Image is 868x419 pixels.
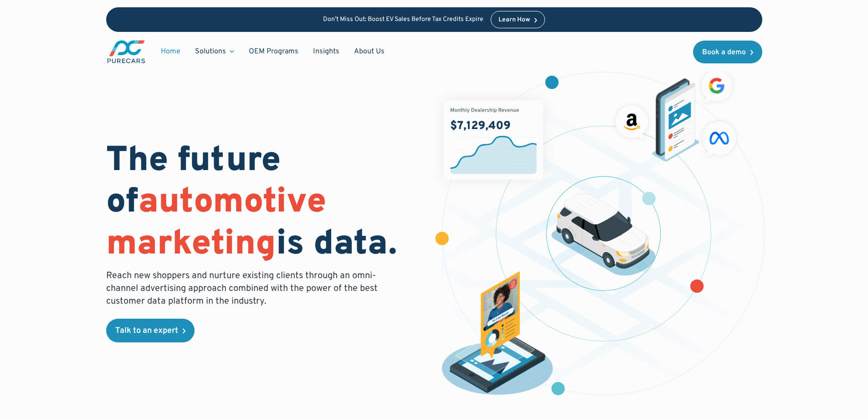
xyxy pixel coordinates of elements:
div: Solutions [195,47,226,57]
a: main [106,39,146,64]
div: Solutions [188,43,241,60]
img: ads on social media and advertising partners [611,66,741,161]
div: Learn How [498,17,530,23]
a: About Us [347,43,392,60]
a: Home [154,43,188,60]
h1: The future of is data. [106,141,423,266]
img: illustration of a vehicle [551,193,656,276]
a: Book a demo [693,41,762,63]
span: automotive marketing [106,181,326,266]
img: persona of a buyer [433,271,561,399]
img: chart showing monthly dealership revenue of $7m [444,100,543,180]
div: Talk to an expert [115,327,178,335]
img: purecars logo [106,39,146,64]
p: Don’t Miss Out: Boost EV Sales Before Tax Credits Expire [323,16,483,24]
div: Book a demo [702,49,746,56]
a: Talk to an expert [106,319,195,342]
a: Learn How [491,11,545,28]
a: Insights [306,43,347,60]
a: OEM Programs [241,43,306,60]
p: Reach new shoppers and nurture existing clients through an omni-channel advertising approach comb... [106,269,383,308]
